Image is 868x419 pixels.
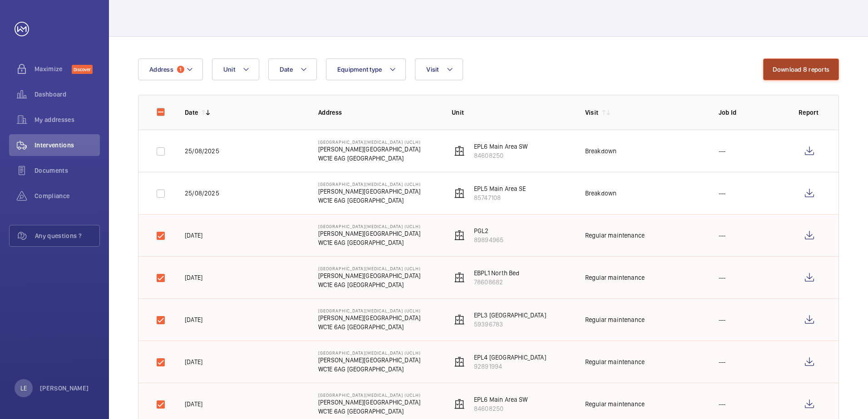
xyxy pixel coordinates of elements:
div: Regular maintenance [585,357,645,366]
img: elevator.svg [454,230,465,241]
p: --- [719,189,726,198]
p: [PERSON_NAME][GEOGRAPHIC_DATA] [318,187,421,196]
p: [DATE] [185,315,202,324]
p: Date [185,108,198,117]
p: [PERSON_NAME][GEOGRAPHIC_DATA] [318,356,421,365]
span: Dashboard [35,90,100,99]
p: WC1E 6AG [GEOGRAPHIC_DATA] [318,365,421,374]
p: [GEOGRAPHIC_DATA][MEDICAL_DATA] (UCLH) [318,181,421,187]
div: Breakdown [585,146,617,156]
p: Visit [585,108,599,117]
p: WC1E 6AG [GEOGRAPHIC_DATA] [318,322,421,331]
p: [GEOGRAPHIC_DATA][MEDICAL_DATA] (UCLH) [318,224,421,229]
p: [GEOGRAPHIC_DATA][MEDICAL_DATA] (UCLH) [318,392,421,398]
span: Discover [72,65,93,74]
p: [PERSON_NAME][GEOGRAPHIC_DATA] [318,398,421,407]
button: Unit [212,58,259,80]
p: [PERSON_NAME] [40,384,89,393]
p: 25/08/2025 [185,146,219,156]
p: [GEOGRAPHIC_DATA][MEDICAL_DATA] (UCLH) [318,350,421,356]
p: LE [20,384,27,393]
p: WC1E 6AG [GEOGRAPHIC_DATA] [318,407,421,416]
span: Maximize [35,64,72,73]
span: 1 [177,66,184,73]
div: Regular maintenance [585,400,645,409]
p: --- [719,357,726,366]
p: --- [719,231,726,240]
p: 84608250 [474,151,528,160]
p: Address [318,108,437,117]
p: --- [719,273,726,282]
p: [DATE] [185,400,202,409]
p: EPL5 Main Area SE [474,184,526,193]
span: Compliance [35,191,100,200]
img: elevator.svg [454,188,465,199]
div: Regular maintenance [585,315,645,324]
p: EPL4 [GEOGRAPHIC_DATA] [474,353,546,362]
img: elevator.svg [454,146,465,156]
p: Report [799,108,820,117]
img: elevator.svg [454,272,465,283]
p: 25/08/2025 [185,189,219,198]
p: [PERSON_NAME][GEOGRAPHIC_DATA] [318,313,421,322]
div: Breakdown [585,189,617,198]
button: Download 8 reports [763,58,839,80]
p: [PERSON_NAME][GEOGRAPHIC_DATA] [318,229,421,238]
span: Unit [223,66,235,73]
p: 92891994 [474,362,546,371]
p: 78608682 [474,278,520,287]
span: Date [280,66,293,73]
p: EPL3 [GEOGRAPHIC_DATA] [474,311,546,320]
p: WC1E 6AG [GEOGRAPHIC_DATA] [318,280,421,289]
p: WC1E 6AG [GEOGRAPHIC_DATA] [318,154,421,163]
p: 84608250 [474,404,528,413]
p: EPL6 Main Area SW [474,142,528,151]
span: Equipment type [337,66,382,73]
span: Address [149,66,173,73]
p: Job Id [719,108,784,117]
span: My addresses [35,115,100,124]
p: [PERSON_NAME][GEOGRAPHIC_DATA] [318,145,421,154]
p: PGL2 [474,226,503,235]
span: Interventions [35,141,100,150]
p: --- [719,146,726,156]
img: elevator.svg [454,356,465,367]
div: Regular maintenance [585,231,645,240]
p: WC1E 6AG [GEOGRAPHIC_DATA] [318,238,421,247]
p: [GEOGRAPHIC_DATA][MEDICAL_DATA] (UCLH) [318,266,421,271]
button: Address1 [138,58,203,80]
p: [GEOGRAPHIC_DATA][MEDICAL_DATA] (UCLH) [318,139,421,145]
p: --- [719,400,726,409]
p: WC1E 6AG [GEOGRAPHIC_DATA] [318,196,421,205]
span: Any questions ? [35,231,99,240]
p: [GEOGRAPHIC_DATA][MEDICAL_DATA] (UCLH) [318,308,421,313]
button: Date [268,58,317,80]
span: Documents [35,166,100,175]
button: Visit [415,58,463,80]
button: Equipment type [326,58,406,80]
img: elevator.svg [454,314,465,325]
p: [DATE] [185,273,202,282]
p: Unit [452,108,571,117]
p: --- [719,315,726,324]
p: [PERSON_NAME][GEOGRAPHIC_DATA] [318,271,421,280]
p: EBPL1 North Bed [474,268,520,278]
img: elevator.svg [454,399,465,409]
p: 59396783 [474,320,546,329]
p: [DATE] [185,231,202,240]
span: Visit [426,66,439,73]
p: 85747108 [474,193,526,202]
p: 89894965 [474,235,503,244]
p: [DATE] [185,357,202,366]
p: EPL6 Main Area SW [474,395,528,404]
div: Regular maintenance [585,273,645,282]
